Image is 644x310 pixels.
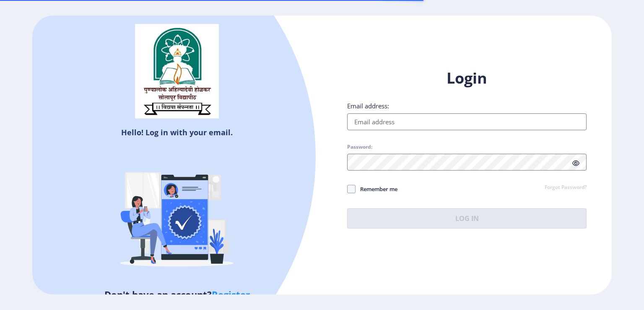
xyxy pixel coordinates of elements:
[356,184,397,194] span: Remember me
[39,288,316,301] h5: Don't have an account?
[347,208,587,229] button: Log In
[104,141,250,288] img: Verified-rafiki.svg
[347,68,587,88] h1: Login
[347,113,587,130] input: Email address
[347,144,372,150] label: Password:
[347,102,389,110] label: Email address:
[545,184,587,192] a: Forgot Password?
[135,24,219,119] img: sulogo.png
[212,288,250,301] a: Register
